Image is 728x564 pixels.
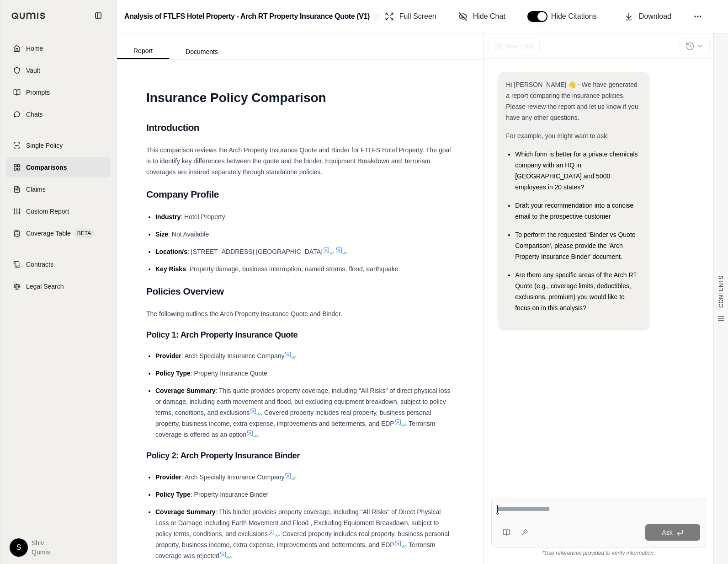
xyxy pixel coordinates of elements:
h2: Introduction [146,118,454,137]
h3: Policy 2: Arch Property Insurance Binder [146,447,454,464]
span: : Arch Specialty Insurance Company [181,352,285,360]
div: *Use references provided to verify information. [491,548,706,557]
span: Draft your recommendation into a concise email to the prospective customer [515,202,633,220]
span: Hi [PERSON_NAME] 👋 - We have generated a report comparing the insurance policies. Please review t... [506,81,638,121]
span: Claims [26,185,46,194]
a: Legal Search [6,276,111,296]
h1: Insurance Policy Comparison [146,85,454,111]
button: Documents [169,44,234,59]
span: Provider [155,473,181,481]
span: Single Policy [26,141,63,150]
span: Legal Search [26,282,64,291]
span: : This quote provides property coverage, including "All Risks" of direct physical loss or damage,... [155,387,450,416]
span: : Property damage, business interruption, named storms, flood, earthquake. [186,265,400,273]
span: Coverage Summary [155,387,216,394]
span: Coverage Table [26,229,71,238]
span: . Covered property includes real property, business personal property, business income, extra exp... [155,409,431,427]
button: Full Screen [381,7,440,26]
span: Industry [155,213,181,220]
span: : Hotel Property [181,213,225,220]
span: The following outlines the Arch Property Insurance Quote and Binder. [146,310,342,317]
span: BETA [74,229,94,238]
span: Chats [26,110,43,119]
button: Download [621,7,675,26]
h2: Policies Overview [146,282,454,301]
span: Are there any specific areas of the Arch RT Quote (e.g., coverage limits, deductibles, exclusions... [515,271,637,312]
span: Location/s [155,248,187,255]
a: Vault [6,60,111,81]
span: . Terrorism coverage was rejected [155,541,436,559]
a: Chats [6,104,111,124]
span: Policy Type [155,491,191,498]
span: Key Risks [155,265,186,273]
span: Coverage Summary [155,508,216,516]
span: Which form is better for a private chemicals company with an HQ in [GEOGRAPHIC_DATA] and 5000 emp... [515,150,638,191]
span: Ask [662,529,672,536]
span: : [STREET_ADDRESS] [GEOGRAPHIC_DATA] [187,248,323,255]
span: Full Screen [399,11,436,22]
span: Prompts [26,88,50,97]
span: Qumis [32,548,50,557]
span: Hide Chat [473,11,505,22]
span: : Property Insurance Binder [191,491,268,498]
span: . Covered property includes real property, business personal property, business income, extra exp... [155,530,449,548]
span: Vault [26,66,40,75]
span: : This binder provides property coverage, including "All Risks" of Direct Physical Loss or Damage... [155,508,441,537]
span: Policy Type [155,370,191,377]
span: To perform the requested 'Binder vs Quote Comparison', please provide the 'Arch Property Insuranc... [515,231,635,260]
button: Report [117,43,169,59]
img: Qumis Logo [11,12,46,19]
span: . [230,552,232,559]
span: : Arch Specialty Insurance Company [181,473,285,481]
h2: Analysis of FTLFS Hotel Property - Arch RT Property Insurance Quote (V1) [124,8,370,25]
span: Provider [155,352,181,360]
a: Contracts [6,254,111,274]
span: Size [155,231,168,238]
span: Contracts [26,260,53,269]
span: Hide Citations [551,11,602,22]
a: Claims [6,179,111,199]
span: Comparisons [26,163,67,172]
span: : Property Insurance Quote [191,370,267,377]
span: For example, you might want to ask: [506,132,609,140]
button: Collapse sidebar [91,8,106,23]
div: S [10,538,28,557]
a: Comparisons [6,157,111,177]
span: CONTENTS [717,275,725,308]
a: Prompts [6,82,111,102]
span: Download [639,11,671,22]
a: Single Policy [6,135,111,156]
a: Coverage TableBETA [6,223,111,243]
span: Shiv [32,538,50,548]
button: Hide Chat [455,7,509,26]
button: Ask [645,524,700,541]
span: . [257,431,259,438]
h3: Policy 1: Arch Property Insurance Quote [146,327,454,343]
span: This comparison reviews the Arch Property Insurance Quote and Binder for FTLFS Hotel Property. Th... [146,146,451,176]
h2: Company Profile [146,185,454,204]
span: Home [26,44,43,53]
a: Custom Report [6,201,111,221]
span: Custom Report [26,207,69,216]
span: : Not Available [168,231,209,238]
a: Home [6,38,111,59]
